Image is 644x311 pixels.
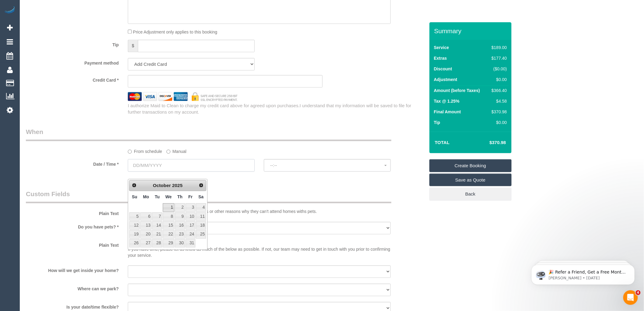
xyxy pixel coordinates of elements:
[196,212,206,221] a: 11
[175,221,185,229] a: 16
[172,183,183,188] span: 2025
[123,102,429,115] div: I authorize Maid to Clean to charge my credit card above for agreed upon purchases.
[152,212,162,221] a: 7
[489,66,507,72] div: ($0.00)
[163,230,174,238] a: 22
[434,27,509,34] h3: Summary
[166,194,172,199] span: Wednesday
[128,150,132,154] input: From schedule
[140,212,152,221] a: 6
[163,212,174,221] a: 8
[163,221,174,229] a: 15
[153,183,171,188] span: October
[186,239,195,247] a: 31
[166,146,187,154] label: Manual
[129,230,140,238] a: 19
[175,212,185,221] a: 9
[26,189,391,203] legend: Custom Fields
[429,159,512,172] a: Create Booking
[186,212,195,221] a: 10
[163,239,174,247] a: 29
[133,30,217,34] span: Price Adjustment only applies to this booking
[198,194,204,199] span: Saturday
[128,103,411,115] span: I understand that my information will be saved to file for further transactions on my account.
[128,240,391,258] p: If you have time, please let us know as much of the below as possible. If not, our team may need ...
[489,76,507,83] div: $0.00
[129,239,140,247] a: 26
[140,239,152,247] a: 27
[434,76,457,83] label: Adjustment
[155,194,160,199] span: Tuesday
[128,146,162,154] label: From schedule
[152,239,162,247] a: 28
[128,208,391,214] p: Some of our cleaning teams have allergies or other reasons why they can't attend homes withs pets.
[196,230,206,238] a: 25
[140,221,152,229] a: 13
[186,230,195,238] a: 24
[434,98,460,104] label: Tax @ 1.25%
[129,212,140,221] a: 5
[434,109,461,115] label: Final Amount
[21,159,123,167] label: Date / Time *
[636,290,641,295] span: 4
[270,163,384,168] span: --:--
[186,221,195,229] a: 17
[132,194,137,199] span: Sunday
[21,75,123,83] label: Credit Card *
[128,159,255,171] input: DD/MM/YYYY
[21,208,123,217] label: Plain Text
[489,98,507,104] div: $4.58
[489,44,507,51] div: $189.00
[21,302,123,310] label: Is your date/time flexible?
[140,230,152,238] a: 20
[196,203,206,211] a: 4
[132,183,137,188] span: Prev
[489,55,507,61] div: $177.40
[21,222,123,230] label: Do you have pets? *
[471,140,506,145] h4: $370.98
[188,194,193,199] span: Friday
[435,140,450,145] strong: Total
[489,109,507,115] div: $370.98
[186,203,195,211] a: 3
[21,40,123,48] label: Tip
[21,284,123,292] label: Where can we park?
[21,240,123,248] label: Plain Text
[128,40,138,52] span: $
[152,221,162,229] a: 14
[196,221,206,229] a: 18
[264,159,391,171] button: --:--
[197,181,205,189] a: Next
[21,265,123,274] label: How will we get inside your home?
[434,66,452,72] label: Discount
[133,78,317,84] iframe: Secure card payment input frame
[21,58,123,66] label: Payment method
[175,239,185,247] a: 30
[152,230,162,238] a: 21
[123,92,242,101] img: credit cards
[4,6,16,15] img: Automaid Logo
[434,119,440,125] label: Tip
[163,203,174,211] a: 1
[129,221,140,229] a: 12
[489,87,507,94] div: $366.40
[429,174,512,186] a: Save as Quote
[434,87,480,94] label: Amount (before Taxes)
[429,188,512,200] a: Back
[166,150,170,154] input: Manual
[434,44,449,51] label: Service
[130,181,138,189] a: Prev
[175,203,185,211] a: 2
[489,119,507,125] div: $0.00
[26,127,391,141] legend: When
[434,55,447,61] label: Extras
[175,230,185,238] a: 23
[623,290,638,305] iframe: Intercom live chat
[177,194,183,199] span: Thursday
[143,194,149,199] span: Monday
